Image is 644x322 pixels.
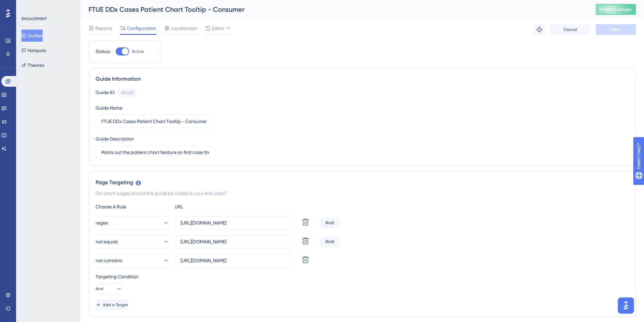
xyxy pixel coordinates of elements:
[171,24,197,32] span: Localization
[132,49,144,54] span: Active
[21,30,43,42] button: Guides
[96,104,122,112] div: Guide Name
[320,236,340,247] div: And
[96,286,103,291] span: And
[212,24,224,32] span: Editor
[103,302,128,308] span: Add a Target
[96,189,629,197] div: On which pages should the guide be visible to your end users?
[96,273,629,281] div: Targeting Condition
[96,283,122,294] button: And
[96,254,169,267] button: not contains
[101,118,209,125] input: Type your Guide’s Name here
[95,24,112,32] span: Reports
[16,2,42,10] span: Need Help?
[96,75,629,83] div: Guide Information
[96,216,169,230] button: regex
[21,59,44,71] button: Themes
[21,44,46,56] button: Hotspots
[180,238,288,245] input: yourwebsite.com/path
[180,257,288,264] input: yourwebsite.com/path
[180,219,288,227] input: yourwebsite.com/path
[21,16,47,22] div: ENGAGEMENT
[96,88,115,97] div: Guide ID:
[89,5,579,14] div: FTUE DDx Cases Patient Chart Tooltip - Consumer
[596,4,636,15] button: Publish Changes
[600,7,632,12] span: Publish Changes
[96,235,169,248] button: not equals
[96,203,169,211] div: Choose A Rule
[550,24,590,35] button: Cancel
[96,256,122,265] span: not contains
[121,90,133,95] div: 150435
[96,238,118,246] span: not equals
[175,203,249,211] div: URL
[96,299,128,310] button: Add a Target
[127,24,156,32] span: Configuration
[616,295,636,316] iframe: UserGuiding AI Assistant Launcher
[96,178,629,187] div: Page Targeting
[596,24,636,35] button: Save
[96,219,108,227] span: regex
[611,27,621,32] span: Save
[320,217,340,228] div: And
[96,135,134,143] div: Guide Description
[96,47,110,55] div: Status:
[563,27,577,32] span: Cancel
[101,149,209,156] input: Type your Guide’s Description here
